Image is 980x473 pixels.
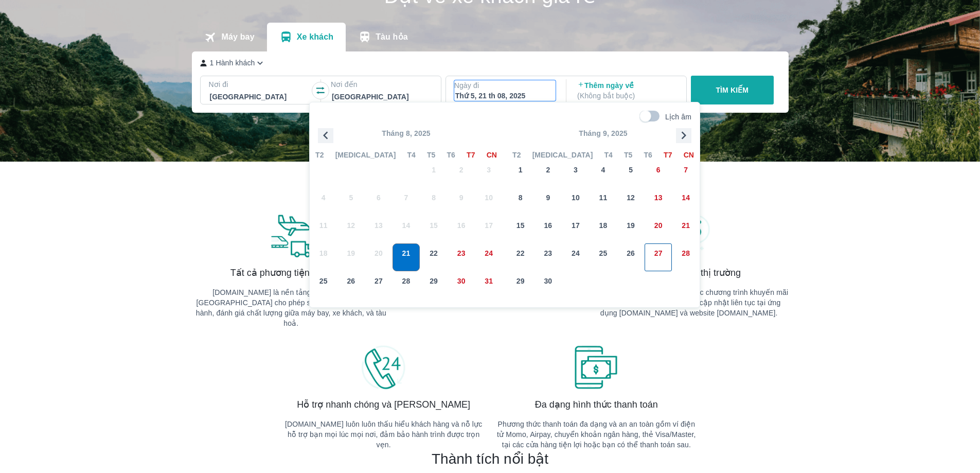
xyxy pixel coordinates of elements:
button: 11 [590,188,617,216]
span: 24 [485,248,493,258]
button: 7 [672,160,700,188]
button: 10 [562,188,590,216]
span: T5 [624,150,632,160]
span: 13 [654,192,663,203]
span: 6 [656,165,661,175]
button: 12 [617,188,645,216]
button: 24 [475,243,503,271]
span: 4 [601,165,605,175]
p: Xe khách [297,32,333,42]
button: 16 [534,216,562,243]
span: T6 [447,150,455,160]
span: 23 [544,248,552,258]
span: 25 [599,248,608,258]
span: T4 [604,150,613,160]
span: 7 [684,165,688,175]
p: Thêm ngày về [577,80,677,101]
button: 27 [365,271,393,299]
span: 18 [599,220,608,231]
h2: Thành tích nổi bật [432,450,548,468]
span: CN [684,150,694,160]
button: 27 [645,243,672,271]
span: 21 [682,220,690,231]
button: 14 [672,188,700,216]
button: 9 [534,188,562,216]
span: 29 [516,276,525,286]
span: 26 [627,248,635,258]
span: [MEDICAL_DATA] [532,150,593,160]
span: 1 [519,165,523,175]
span: 29 [430,276,438,286]
span: 27 [654,248,663,258]
div: transportation tabs [192,23,420,51]
button: 25 [590,243,617,271]
button: 28 [393,271,420,299]
p: Máy bay [221,32,254,42]
span: 3 [574,165,578,175]
span: 28 [682,248,690,258]
span: 9 [546,192,550,203]
button: 2 [534,160,562,188]
span: T4 [407,150,416,160]
span: 31 [485,276,493,286]
span: T6 [644,150,652,160]
img: banner [361,345,407,390]
p: Nơi đến [331,79,433,90]
p: 1 Hành khách [210,58,255,68]
button: 6 [645,160,672,188]
button: 18 [590,216,617,243]
button: 3 [562,160,590,188]
span: Hỗ trợ nhanh chóng và [PERSON_NAME] [297,398,470,411]
span: 21 [402,248,411,258]
span: 24 [572,248,580,258]
p: [DOMAIN_NAME] luôn luôn thấu hiểu khách hàng và nỗ lực hỗ trợ bạn mọi lúc mọi nơi, đảm bảo hành t... [284,419,483,450]
span: 20 [654,220,663,231]
p: Phương thức thanh toán đa dạng và an an toàn gồm ví điện tử Momo, Airpay, chuyển khoản ngân hàng,... [497,419,696,450]
span: T7 [467,150,475,160]
span: 26 [347,276,355,286]
span: 15 [516,220,525,231]
span: [MEDICAL_DATA] [335,150,396,160]
button: 1 Hành khách [200,58,266,68]
span: T5 [427,150,435,160]
span: 14 [682,192,690,203]
span: 23 [457,248,466,258]
button: 8 [507,188,534,216]
span: 2 [546,165,550,175]
p: Lịch âm [665,112,691,122]
span: 22 [516,248,525,258]
button: 29 [507,271,534,299]
span: CN [487,150,497,160]
p: Tàu hỏa [376,32,408,42]
span: 19 [627,220,635,231]
span: 28 [402,276,411,286]
p: Ngày đi [454,80,556,91]
p: [DOMAIN_NAME] là nền tảng đặt vé đầu tiên ở [GEOGRAPHIC_DATA] cho phép so sánh giá cả, giờ khởi h... [192,287,391,328]
p: ( Không bắt buộc ) [577,91,677,101]
span: T7 [664,150,672,160]
p: Nơi đi [209,79,311,90]
button: TÌM KIẾM [691,76,774,104]
p: Tháng 9, 2025 [507,128,700,138]
button: 31 [475,271,503,299]
span: 5 [629,165,633,175]
span: Tất cả phương tiện trong một [230,267,352,279]
button: 23 [534,243,562,271]
button: 17 [562,216,590,243]
span: 25 [319,276,328,286]
img: banner [268,213,314,258]
span: 17 [572,220,580,231]
button: 24 [562,243,590,271]
p: TÌM KIẾM [716,85,749,95]
img: banner [573,345,619,390]
span: 22 [430,248,438,258]
button: 30 [534,271,562,299]
button: 22 [507,243,534,271]
button: 15 [507,216,534,243]
span: T2 [315,150,324,160]
span: 16 [544,220,552,231]
button: 26 [617,243,645,271]
span: 11 [599,192,608,203]
button: 30 [448,271,475,299]
button: 23 [448,243,475,271]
